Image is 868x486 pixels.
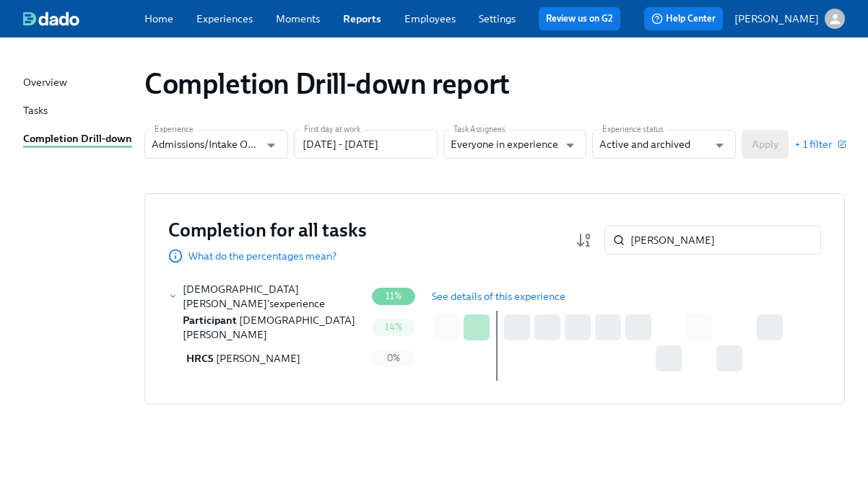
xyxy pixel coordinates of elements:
[23,103,133,120] a: Tasks
[404,12,456,25] a: Employees
[494,376,500,379] div: First day at work • day 8
[378,353,409,363] span: 0%
[494,345,500,371] div: First day at work • day 8
[186,352,214,365] span: HR Compliance Specialist
[734,12,819,26] p: [PERSON_NAME]
[168,217,367,243] h3: Completion for all tasks
[276,12,320,25] a: Moments
[196,12,253,25] a: Experiences
[432,289,565,304] span: See details of this experience
[422,282,576,311] button: See details of this experience
[644,7,723,30] button: Help Center
[708,134,731,156] button: Open
[169,344,365,373] div: HRCS [PERSON_NAME]
[376,322,411,332] span: 14%
[651,12,716,26] span: Help Center
[343,12,381,25] a: Reports
[169,282,365,311] div: [DEMOGRAPHIC_DATA][PERSON_NAME]'sexperience
[169,313,365,342] div: Participant [DEMOGRAPHIC_DATA][PERSON_NAME]
[183,283,299,310] span: [DEMOGRAPHIC_DATA][PERSON_NAME]
[23,131,133,148] a: Completion Drill-down
[144,12,173,25] a: Home
[183,282,365,311] div: 's experience
[794,137,845,151] button: + 1 filter
[734,9,845,29] button: [PERSON_NAME]
[494,314,500,340] div: First day at work • day 8
[260,134,282,156] button: Open
[23,12,79,26] img: dado
[546,12,613,26] a: Review us on G2
[479,12,516,25] a: Settings
[539,7,620,30] button: Review us on G2
[188,249,337,263] p: What do the percentages mean?
[377,291,411,301] span: 11%
[576,231,593,249] svg: Completion rate (low to high)
[144,66,510,101] h1: Completion Drill-down report
[23,103,48,120] div: Tasks
[559,134,581,156] button: Open
[23,75,67,92] div: Overview
[183,314,355,341] span: [DEMOGRAPHIC_DATA][PERSON_NAME]
[23,12,144,26] a: dado
[183,314,237,327] span: Participant
[216,352,300,365] span: [PERSON_NAME]
[630,226,821,255] input: Search by name
[23,75,133,92] a: Overview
